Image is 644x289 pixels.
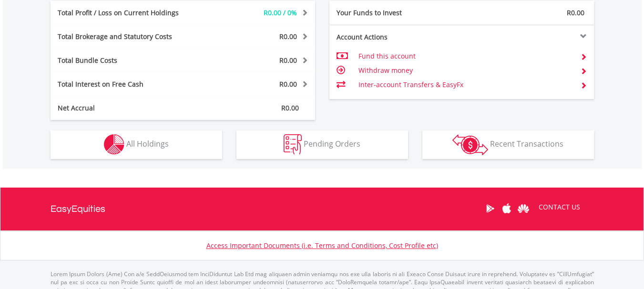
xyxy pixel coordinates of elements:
div: Your Funds to Invest [329,8,462,18]
a: EasyEquities [51,188,105,230]
button: Pending Orders [236,130,408,159]
div: Total Profit / Loss on Current Holdings [51,8,205,18]
span: R0.00 [279,56,297,65]
span: R0.00 / 0% [264,8,297,17]
div: Total Brokerage and Statutory Costs [51,32,205,41]
img: holdings-wht.png [104,134,124,155]
span: Pending Orders [304,139,360,149]
a: Apple [499,194,515,223]
a: Huawei [515,194,532,223]
a: Access Important Documents (i.e. Terms and Conditions, Cost Profile etc) [206,241,438,250]
div: Total Interest on Free Cash [51,80,205,89]
td: Withdraw money [358,63,572,78]
td: Fund this account [358,49,572,63]
button: All Holdings [51,130,222,159]
span: Recent Transactions [490,139,563,149]
button: Recent Transactions [422,130,594,159]
div: Total Bundle Costs [51,56,205,65]
td: Inter-account Transfers & EasyFx [358,78,572,92]
span: R0.00 [279,80,297,89]
a: Google Play [482,194,499,223]
div: Net Accrual [51,103,205,113]
span: All Holdings [126,139,169,149]
div: Account Actions [329,32,462,42]
img: pending_instructions-wht.png [284,134,302,155]
span: R0.00 [279,32,297,41]
span: R0.00 [567,8,584,17]
img: transactions-zar-wht.png [452,134,488,155]
a: CONTACT US [532,194,587,220]
span: R0.00 [281,103,299,112]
